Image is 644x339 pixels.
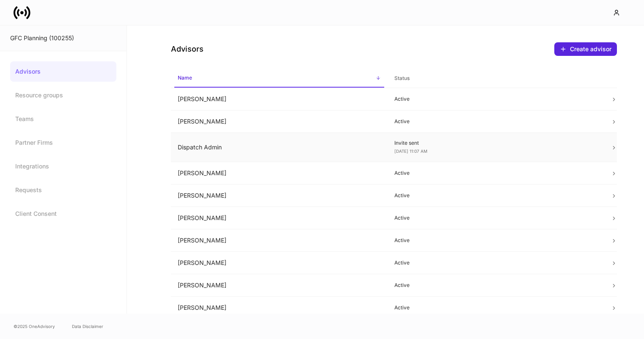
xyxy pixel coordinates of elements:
[171,44,204,54] h4: Advisors
[171,252,388,274] td: [PERSON_NAME]
[394,170,597,176] p: Active
[554,42,617,56] button: Create advisor
[394,237,597,244] p: Active
[10,156,116,176] a: Integrations
[394,96,597,102] p: Active
[171,110,388,133] td: [PERSON_NAME]
[171,297,388,319] td: [PERSON_NAME]
[171,185,388,207] td: [PERSON_NAME]
[10,61,116,82] a: Advisors
[171,133,388,162] td: Dispatch Admin
[174,69,384,88] span: Name
[394,192,597,199] p: Active
[570,45,611,53] div: Create advisor
[10,109,116,129] a: Teams
[10,204,116,224] a: Client Consent
[171,229,388,252] td: [PERSON_NAME]
[391,70,601,87] span: Status
[171,274,388,297] td: [PERSON_NAME]
[178,74,192,82] h6: Name
[10,180,116,200] a: Requests
[10,85,116,105] a: Resource groups
[394,215,597,221] p: Active
[171,88,388,110] td: [PERSON_NAME]
[10,132,116,153] a: Partner Firms
[394,259,597,266] p: Active
[394,140,597,146] p: Invite sent
[72,323,103,330] a: Data Disclaimer
[394,304,597,311] p: Active
[10,34,116,42] div: GFC Planning (100255)
[394,74,410,82] h6: Status
[171,162,388,185] td: [PERSON_NAME]
[171,207,388,229] td: [PERSON_NAME]
[394,149,427,154] span: [DATE] 11:07 AM
[14,323,55,330] span: © 2025 OneAdvisory
[394,118,597,125] p: Active
[394,282,597,289] p: Active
